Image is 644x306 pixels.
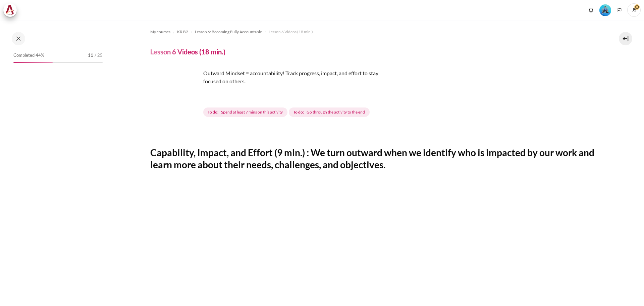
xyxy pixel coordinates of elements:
[150,47,225,56] h4: Lesson 6 Videos (18 min.)
[95,52,103,59] span: / 25
[177,28,188,36] a: KR B2
[221,109,283,115] span: Spend at least 7 mins on this activity
[599,4,611,16] img: Level #3
[203,106,371,118] div: Completion requirements for Lesson 6 Videos (18 min.)
[88,52,93,59] span: 11
[195,29,262,35] span: Lesson 6: Becoming Fully Accountable
[195,28,262,36] a: Lesson 6: Becoming Fully Accountable
[150,69,385,85] p: Outward Mindset = accountability! Track progress, impact, and effort to stay focused on others.
[177,29,188,35] span: KR B2
[208,109,218,115] strong: To do:
[586,5,596,15] div: Show notification window with no new notifications
[13,52,44,59] span: Completed 44%
[150,28,170,36] a: My courses
[627,3,641,17] span: JS
[599,4,611,16] div: Level #3
[150,27,596,37] nav: Navigation bar
[614,5,625,15] button: Languages
[269,29,313,35] span: Lesson 6 Videos (18 min.)
[597,4,614,16] a: Level #3
[3,3,20,17] a: Architeck Architeck
[150,29,170,35] span: My courses
[13,62,53,63] div: 44%
[627,3,641,17] a: User menu
[307,109,365,115] span: Go through the activity to the end
[5,5,15,15] img: Architeck
[293,109,304,115] strong: To do:
[150,69,201,120] img: dsffd
[150,146,596,171] h2: Capability, Impact, and Effort (9 min.) : We turn outward when we identify who is impacted by our...
[269,28,313,36] a: Lesson 6 Videos (18 min.)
